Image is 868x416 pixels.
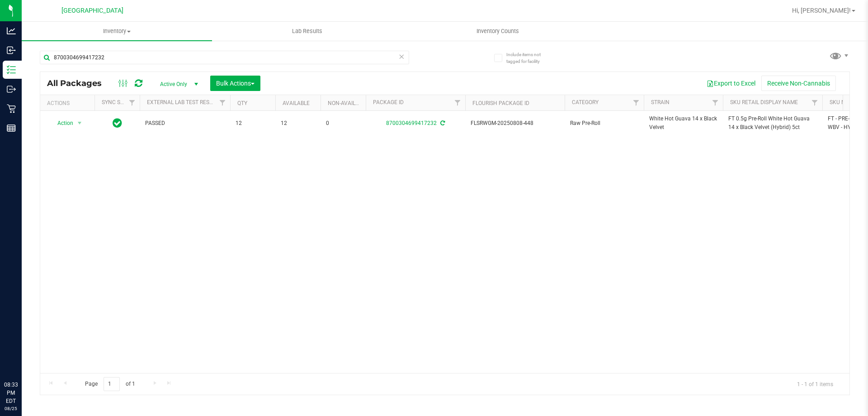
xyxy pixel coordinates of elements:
[792,7,851,14] span: Hi, [PERSON_NAME]!
[9,344,36,371] iframe: Resource center
[450,95,465,110] a: Filter
[74,117,85,129] span: select
[464,27,531,35] span: Inventory Counts
[102,99,137,105] a: Sync Status
[471,119,559,128] span: FLSRWGM-20250808-448
[215,95,230,110] a: Filter
[236,119,270,128] span: 12
[77,377,142,391] span: Page of 1
[210,76,260,91] button: Bulk Actions
[761,76,836,91] button: Receive Non-Cannabis
[807,95,822,110] a: Filter
[4,405,18,412] p: 08/25
[216,80,255,87] span: Bulk Actions
[398,51,405,62] span: Clear
[61,7,123,14] span: [GEOGRAPHIC_DATA]
[280,27,335,35] span: Lab Results
[47,78,111,88] span: All Packages
[830,99,857,105] a: SKU Name
[402,22,593,41] a: Inventory Counts
[728,115,817,132] span: FT 0.5g Pre-Roll White Hot Guava 14 x Black Velvet (Hybrid) 5ct
[629,95,644,110] a: Filter
[113,117,122,129] span: In Sync
[326,119,360,128] span: 0
[7,104,16,113] inline-svg: Retail
[7,85,16,94] inline-svg: Outbound
[7,124,16,133] inline-svg: Reports
[7,26,16,35] inline-svg: Analytics
[147,99,218,105] a: External Lab Test Result
[4,381,18,405] p: 08:33 PM EDT
[7,46,16,55] inline-svg: Inbound
[472,100,529,106] a: Flourish Package ID
[373,99,404,105] a: Package ID
[145,119,225,128] span: PASSED
[570,119,638,128] span: Raw Pre-Roll
[22,27,212,35] span: Inventory
[328,100,368,106] a: Non-Available
[125,95,140,110] a: Filter
[281,119,315,128] span: 12
[790,377,840,391] span: 1 - 1 of 1 items
[49,117,74,129] span: Action
[386,120,437,126] a: 8700304699417232
[283,100,310,106] a: Available
[212,22,402,41] a: Lab Results
[104,377,120,391] input: 1
[40,51,409,64] input: Search Package ID, Item Name, SKU, Lot or Part Number...
[22,22,212,41] a: Inventory
[7,65,16,74] inline-svg: Inventory
[439,120,445,126] span: Sync from Compliance System
[708,95,723,110] a: Filter
[649,115,717,132] span: White Hot Guava 14 x Black Velvet
[572,99,599,105] a: Category
[730,99,798,105] a: Sku Retail Display Name
[47,100,91,106] div: Actions
[506,51,552,65] span: Include items not tagged for facility
[701,76,761,91] button: Export to Excel
[237,100,247,106] a: Qty
[651,99,670,105] a: Strain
